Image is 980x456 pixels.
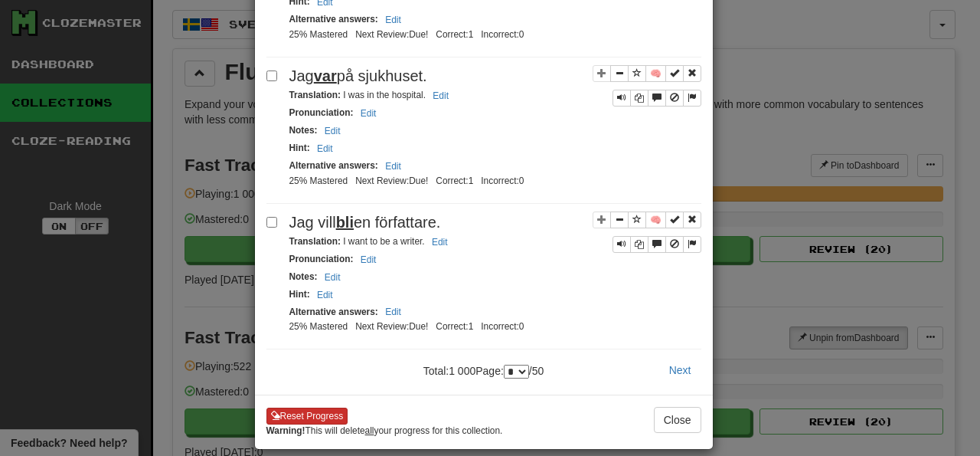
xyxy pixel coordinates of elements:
[645,212,666,228] button: 🧠
[356,105,381,122] button: Edit
[407,357,560,379] div: Total: 1 000 Page: / 50
[320,269,345,286] button: Edit
[336,214,354,231] u: bli
[432,28,477,41] li: Correct: 1
[289,125,318,136] strong: Notes :
[286,28,352,41] li: 25% Mastered
[409,176,428,186] span: 2025-01-25
[289,90,453,100] small: I was in the hospital.
[427,234,452,251] button: Edit
[659,357,701,383] button: Next
[477,28,528,41] li: Incorrect: 0
[409,29,428,40] span: 2025-01-25
[381,303,406,320] button: Edit
[266,425,305,436] strong: Warning!
[356,251,381,268] button: Edit
[266,425,503,438] small: This will delete your progress for this collection.
[381,158,406,175] button: Edit
[320,123,345,139] button: Edit
[593,65,701,107] div: Sentence controls
[612,236,701,253] div: Sentence controls
[289,289,310,300] strong: Hint :
[289,307,378,317] strong: Alternative answers :
[289,67,427,84] span: Jag på sjukhuset.
[289,143,310,153] strong: Hint :
[654,407,701,433] button: Close
[365,425,374,436] u: all
[289,271,318,282] strong: Notes :
[477,175,528,188] li: Incorrect: 0
[289,236,452,247] small: I want to be a writer.
[428,87,453,104] button: Edit
[289,160,378,171] strong: Alternative answers :
[351,320,432,333] li: Next Review:
[312,140,338,157] button: Edit
[381,11,406,28] button: Edit
[409,321,428,332] span: 2025-01-25
[289,236,341,247] strong: Translation :
[286,175,352,188] li: 25% Mastered
[593,212,701,254] div: Sentence controls
[477,320,528,333] li: Incorrect: 0
[289,214,441,231] span: Jag vill en författare.
[266,408,348,425] button: Reset Progress
[351,28,432,41] li: Next Review:
[289,14,378,25] strong: Alternative answers :
[286,320,352,333] li: 25% Mastered
[289,254,354,264] strong: Pronunciation :
[312,287,338,303] button: Edit
[289,90,341,100] strong: Translation :
[351,175,432,188] li: Next Review:
[314,67,337,84] u: var
[612,90,701,107] div: Sentence controls
[645,65,666,82] button: 🧠
[289,107,354,118] strong: Pronunciation :
[432,175,477,188] li: Correct: 1
[432,320,477,333] li: Correct: 1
